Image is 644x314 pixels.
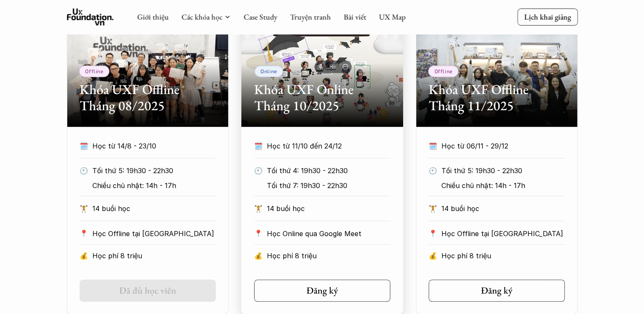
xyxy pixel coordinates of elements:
p: 📍 [429,229,437,237]
p: Học phí 8 triệu [267,249,390,262]
p: 🕙 [80,164,88,177]
p: 📍 [254,229,263,237]
a: Lịch khai giảng [517,9,578,25]
p: Offline [85,68,103,74]
p: 14 buổi học [92,202,216,215]
h2: Khóa UXF Online Tháng 10/2025 [254,81,390,114]
h2: Khóa UXF Offline Tháng 11/2025 [429,81,565,114]
p: 🕙 [429,164,437,177]
p: Offline [434,68,452,74]
a: UX Map [379,12,406,22]
p: 🏋️ [429,202,437,215]
p: 🕙 [254,164,263,177]
a: Giới thiệu [137,12,169,22]
p: 💰 [80,249,88,262]
p: Học Offline tại [GEOGRAPHIC_DATA] [441,227,565,240]
p: 💰 [429,249,437,262]
p: Tối thứ 4: 19h30 - 22h30 [267,164,386,177]
a: Đăng ký [254,280,390,302]
p: Học Offline tại [GEOGRAPHIC_DATA] [92,227,216,240]
p: Học từ 11/10 đến 24/12 [267,140,390,152]
p: Tối thứ 5: 19h30 - 22h30 [441,164,560,177]
p: 14 buổi học [267,202,390,215]
p: Chiều chủ nhật: 14h - 17h [441,179,560,192]
p: 🏋️ [80,202,88,215]
p: Online [260,68,277,74]
p: Học Online qua Google Meet [267,227,390,240]
a: Bài viết [343,12,366,22]
p: 🗓️ [429,140,437,152]
p: 14 buổi học [441,202,565,215]
p: Học phí 8 triệu [92,249,216,262]
a: Truyện tranh [290,12,331,22]
h2: Khóa UXF Offline Tháng 08/2025 [80,81,216,114]
h5: Đăng ký [481,285,512,296]
p: 💰 [254,249,263,262]
p: 🗓️ [254,140,263,152]
a: Đăng ký [429,280,565,302]
p: Chiều chủ nhật: 14h - 17h [92,179,211,192]
p: Tối thứ 7: 19h30 - 22h30 [267,179,386,192]
p: Học phí 8 triệu [441,249,565,262]
p: Lịch khai giảng [524,12,571,22]
h5: Đã đủ học viên [119,285,176,296]
p: 🏋️ [254,202,263,215]
h5: Đăng ký [306,285,338,296]
p: Học từ 06/11 - 29/12 [441,140,565,152]
a: Các khóa học [181,12,222,22]
p: Học từ 14/8 - 23/10 [92,140,216,152]
p: 📍 [80,229,88,237]
p: 🗓️ [80,140,88,152]
p: Tối thứ 5: 19h30 - 22h30 [92,164,211,177]
a: Case Study [243,12,277,22]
